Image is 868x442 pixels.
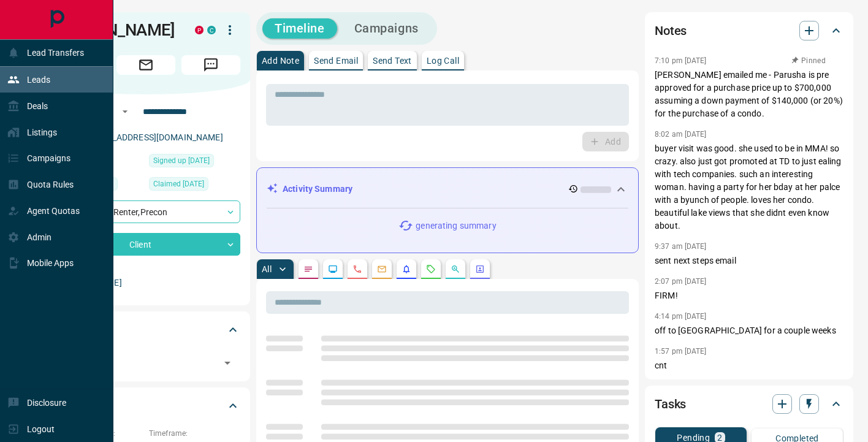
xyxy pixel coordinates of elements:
p: Activity Summary [283,183,352,196]
svg: Lead Browsing Activity [328,264,338,274]
p: Timeframe: [149,428,240,439]
button: Open [219,354,236,372]
p: 7:10 pm [DATE] [655,56,707,65]
p: FIRM! [655,289,843,302]
div: Activity Summary [267,178,628,200]
p: Claimed By: [51,262,240,273]
div: Tags [51,315,240,345]
p: 4:14 pm [DATE] [655,312,707,321]
p: buyer visit was good. she used to be in MMA! so crazy. also just got promoted at TD to just ealin... [655,142,843,232]
p: Send Email [314,56,358,65]
div: Notes [655,16,843,45]
button: Open [118,104,132,119]
p: generating summary [416,219,496,232]
p: cnt [655,359,843,372]
svg: Opportunities [451,264,460,274]
p: off to [GEOGRAPHIC_DATA] for a couple weeks [655,324,843,337]
div: Sun Aug 12 2018 [149,154,240,171]
svg: Calls [352,264,362,274]
p: 2:07 pm [DATE] [655,277,707,286]
span: Email [116,55,175,75]
div: Renter , Precon [51,200,240,223]
div: Criteria [51,391,240,421]
p: 9:37 am [DATE] [655,242,707,251]
a: [EMAIL_ADDRESS][DOMAIN_NAME] [85,132,223,142]
div: condos.ca [207,26,216,34]
p: 8:02 am [DATE] [655,130,707,139]
button: Timeline [262,18,337,39]
h2: Tasks [655,394,686,414]
p: [PERSON_NAME] [51,273,240,293]
h1: [PERSON_NAME] [51,20,177,40]
span: Signed up [DATE] [153,154,210,167]
p: 1:57 pm [DATE] [655,347,707,356]
p: All [262,265,272,273]
svg: Notes [303,264,313,274]
div: Tasks [655,389,843,419]
p: 2 [717,433,722,442]
svg: Listing Alerts [402,264,411,274]
button: Pinned [791,55,826,66]
span: Message [181,55,240,75]
div: Client [51,233,240,256]
h2: Notes [655,21,687,40]
svg: Emails [377,264,387,274]
svg: Agent Actions [475,264,485,274]
p: Log Call [427,56,459,65]
p: sent next steps email [655,254,843,267]
p: Pending [677,433,710,442]
p: [PERSON_NAME] emailed me - Parusha is pre approved for a purchase price up to $700,000 assuming a... [655,69,843,120]
p: Add Note [262,56,299,65]
span: Claimed [DATE] [153,178,204,190]
div: Wed Jun 10 2020 [149,177,240,194]
button: Campaigns [342,18,431,39]
svg: Requests [426,264,436,274]
div: property.ca [195,26,204,34]
p: Send Text [373,56,412,65]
